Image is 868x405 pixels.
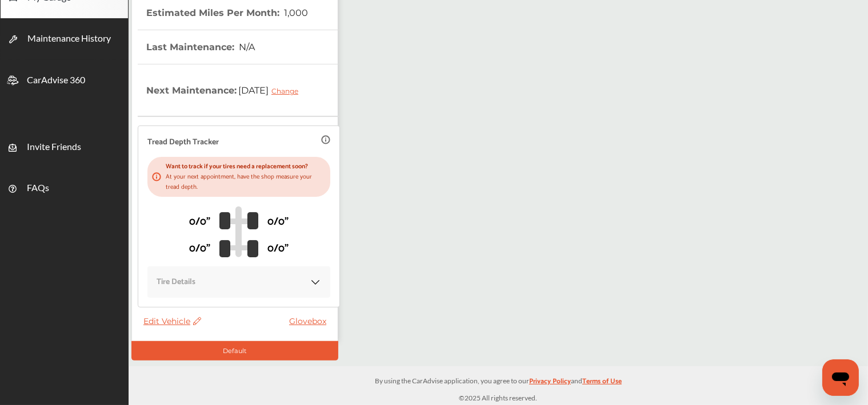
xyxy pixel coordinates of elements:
[529,376,571,392] a: Privacy Policy
[1,18,128,59] a: Maintenance History
[189,240,210,257] p: 0/0"
[310,277,321,288] img: KOKaJQAAAABJRU5ErkJggg==
[282,7,308,18] span: 1,000
[129,376,868,387] p: By using the CarAdvise application, you agree to our and
[129,366,868,405] div: © 2025 All rights reserved.
[143,316,201,326] span: Edit Vehicle
[131,341,338,361] div: Default
[166,161,326,172] p: Want to track if your tires need a replacement soon?
[267,240,289,257] p: 0/0"
[146,64,307,116] th: Next Maintenance :
[27,182,49,197] span: FAQs
[237,76,307,104] span: [DATE]
[146,30,255,64] th: Last Maintenance :
[219,206,258,257] img: tire_track_logo.b900bcbc.svg
[27,141,81,156] span: Invite Friends
[271,87,304,95] div: Change
[582,376,622,392] a: Terms of Use
[189,213,210,230] p: 0/0"
[267,213,289,230] p: 0/0"
[237,42,255,52] span: N/A
[289,316,332,326] a: Glovebox
[27,74,85,89] span: CarAdvise 360
[822,359,859,396] iframe: Button to launch messaging window
[147,136,219,149] p: Tread Depth Tracker
[157,276,195,289] p: Tire Details
[166,172,326,192] p: At your next appointment, have the shop measure your tread depth.
[27,33,111,47] span: Maintenance History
